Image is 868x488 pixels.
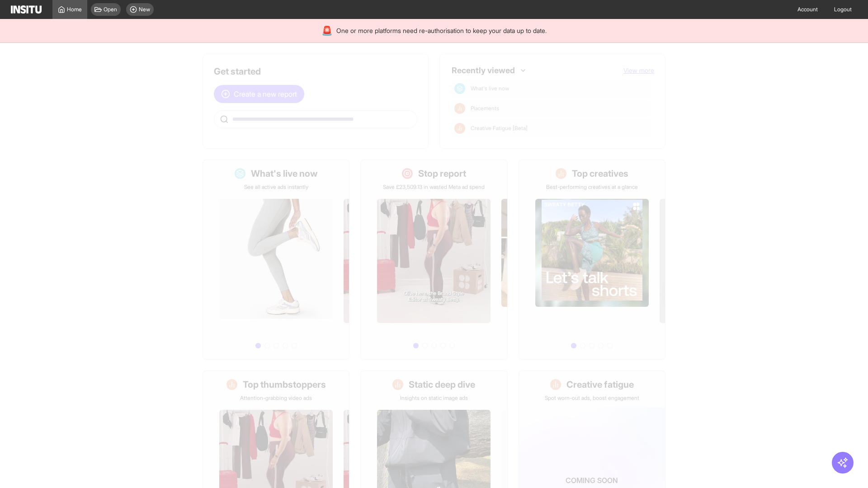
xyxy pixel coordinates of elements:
img: Logo [11,5,42,14]
span: Open [104,6,117,13]
span: One or more platforms need re-authorisation to keep your data up to date. [336,26,547,35]
span: New [139,6,150,13]
span: Home [67,6,82,13]
div: 🚨 [321,24,333,37]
